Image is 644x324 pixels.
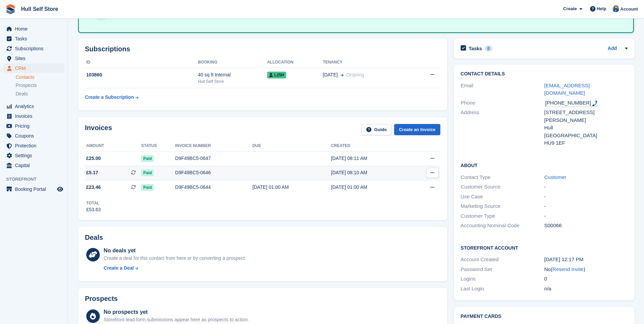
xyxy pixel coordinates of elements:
h2: Deals [85,234,103,241]
div: D9F49BC5-0644 [175,184,253,191]
th: Tenancy [323,57,410,68]
div: Use Case [461,193,544,201]
div: - [544,212,628,220]
a: menu [3,64,64,73]
span: Tasks [15,34,56,43]
div: D9F49BC5-0646 [175,169,253,176]
span: Subscriptions [15,44,56,53]
span: Pricing [15,121,56,131]
th: Created [331,141,409,151]
div: Address [461,109,544,147]
div: No deals yet [104,247,246,255]
a: Preview store [56,185,64,193]
span: Coupons [15,131,56,141]
div: [DATE] 12:17 PM [544,256,628,264]
span: Capital [15,161,56,170]
th: Amount [85,141,141,151]
div: n/a [544,285,628,293]
div: Customer Source [461,183,544,191]
div: Accounting Nominal Code [461,222,544,230]
span: CRM [15,64,56,73]
div: Logins [461,275,544,283]
span: Paid [141,155,154,162]
span: Prospects [16,82,37,89]
div: 40 sq ft Internal [198,71,267,78]
div: D9F49BC5-0647 [175,155,253,162]
th: Status [141,141,175,151]
a: Create a Subscription [85,91,139,104]
span: [DATE] [323,71,338,78]
span: Paid [141,169,154,176]
div: - [544,183,628,191]
span: Account [620,6,638,13]
div: Create a deal for this contact from here or by converting a prospect. [104,255,246,262]
h2: Prospects [85,295,118,303]
span: Create [563,5,577,12]
div: Marketing Source [461,202,544,210]
span: Sites [15,54,56,63]
span: Deals [16,91,28,97]
div: [DATE] 01:00 AM [252,184,331,191]
span: £5.17 [86,169,98,176]
th: ID [85,57,198,68]
a: menu [3,161,64,170]
div: [DATE] 08:11 AM [331,155,409,162]
a: menu [3,44,64,53]
h2: Subscriptions [85,45,440,53]
span: ( ) [551,266,585,272]
div: Create a Deal [104,265,134,272]
a: Contacts [16,74,64,80]
span: Analytics [15,102,56,111]
div: S00066 [544,222,628,230]
span: £25.00 [86,155,101,162]
div: Hull Self Store [198,78,267,85]
div: - [544,202,628,210]
span: Home [15,24,56,34]
h2: Payment cards [461,314,628,319]
a: menu [3,151,64,160]
img: hfpfyWBK5wQHBAGPgDf9c6qAYOxxMAAAAASUVORK5CYII= [592,100,597,106]
a: menu [3,111,64,121]
h2: Invoices [85,124,112,135]
a: menu [3,34,64,43]
div: [DATE] 01:00 AM [331,184,409,191]
a: [EMAIL_ADDRESS][DOMAIN_NAME] [544,83,590,96]
span: Booking Portal [15,184,56,194]
div: [DATE] 08:10 AM [331,169,409,176]
a: menu [3,141,64,150]
img: Hull Self Store [612,5,619,12]
a: Deals [16,90,64,97]
div: [GEOGRAPHIC_DATA] [544,132,628,140]
div: Call: +447754952372 [544,99,598,107]
a: menu [3,102,64,111]
span: Storefront [6,176,68,183]
div: Password Set [461,266,544,273]
a: menu [3,131,64,141]
div: 0 [544,275,628,283]
div: Total [86,200,101,206]
h2: Storefront Account [461,244,628,251]
div: Account Created [461,256,544,264]
div: £53.63 [86,206,101,213]
div: Storefront lead form submissions appear here as prospects to action. [104,316,249,323]
h2: Tasks [469,46,482,52]
span: Ongoing [346,72,364,77]
a: menu [3,184,64,194]
h2: Contact Details [461,71,628,77]
a: Hull Self Store [18,3,61,15]
a: Customer [544,174,566,180]
div: 0 [485,46,493,52]
div: HU9 1EF [544,139,628,147]
span: Paid [141,184,154,191]
span: £23.46 [86,184,101,191]
span: Invoices [15,111,56,121]
a: menu [3,121,64,131]
a: Prospects [16,82,64,89]
div: Phone [461,99,544,107]
a: Resend Invite [552,266,584,272]
span: Settings [15,151,56,160]
a: menu [3,24,64,34]
h2: About [461,162,628,168]
th: Allocation [267,57,323,68]
div: Contact Type [461,174,544,181]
